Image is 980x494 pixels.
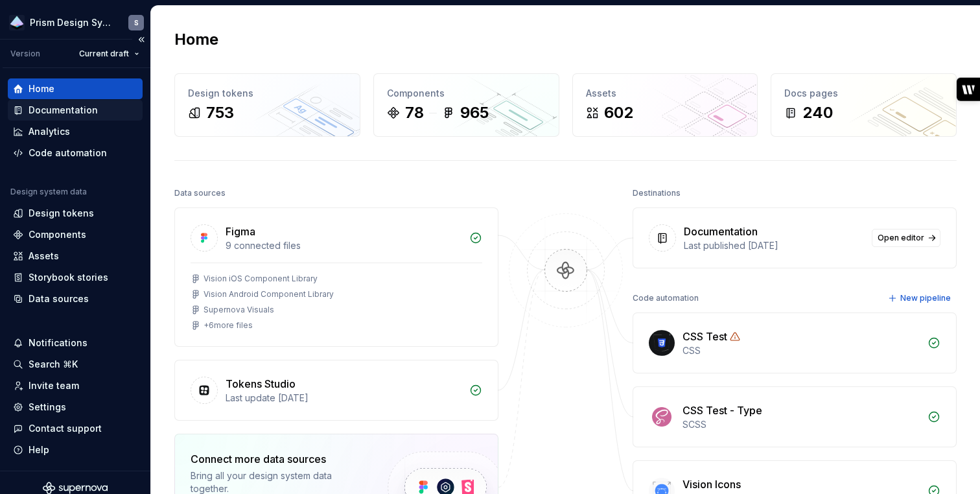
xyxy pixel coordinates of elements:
div: Documentation [29,104,98,117]
div: Last update [DATE] [226,392,461,405]
div: Design tokens [188,87,347,100]
div: Figma [226,224,255,239]
div: Design system data [10,187,87,197]
a: Components [8,224,143,245]
button: Search ⌘K [8,354,143,375]
button: Prism Design SystemS [3,8,148,36]
div: 240 [802,102,833,123]
button: New pipeline [884,289,957,307]
button: Collapse sidebar [132,30,150,49]
button: Current draft [73,45,145,63]
div: 602 [604,102,633,123]
div: Invite team [29,379,79,392]
div: Vision Android Component Library [204,289,334,300]
div: Storybook stories [29,271,108,284]
div: Tokens Studio [226,376,296,392]
div: Components [29,228,86,241]
a: Components78965 [373,73,559,137]
div: SCSS [682,418,920,431]
div: CSS [682,344,920,357]
div: Vision Icons [682,476,741,492]
div: Contact support [29,422,102,435]
div: Search ⌘K [29,358,78,371]
div: Last published [DATE] [684,239,864,252]
button: Contact support [8,418,143,439]
div: Docs pages [784,87,943,100]
a: Storybook stories [8,267,143,288]
a: Settings [8,397,143,418]
a: Assets [8,246,143,266]
div: Destinations [633,184,681,202]
div: Assets [586,87,745,100]
a: Figma9 connected filesVision iOS Component LibraryVision Android Component LibrarySupernova Visua... [174,207,498,347]
img: 9b6b964a-53fc-4bc9-b355-cdb05cf83bcb.png [9,15,25,30]
div: + 6 more files [204,320,253,331]
a: Tokens StudioLast update [DATE] [174,360,498,421]
a: Home [8,78,143,99]
a: Documentation [8,100,143,121]
a: Docs pages240 [771,73,957,137]
div: S [134,18,139,28]
div: 753 [206,102,234,123]
div: Analytics [29,125,70,138]
div: Components [387,87,546,100]
div: 78 [405,102,424,123]
div: 9 connected files [226,239,461,252]
button: Notifications [8,333,143,353]
span: Open editor [878,233,924,243]
div: Help [29,443,49,456]
div: Documentation [684,224,758,239]
span: Current draft [79,49,129,59]
div: 965 [460,102,489,123]
a: Code automation [8,143,143,163]
div: Notifications [29,336,87,349]
a: Design tokens [8,203,143,224]
div: CSS Test - Type [682,403,762,418]
a: Analytics [8,121,143,142]
div: Vision iOS Component Library [204,274,318,284]
div: Code automation [633,289,699,307]
button: Help [8,440,143,460]
div: Settings [29,401,66,414]
div: Data sources [29,292,89,305]
div: Assets [29,250,59,263]
div: CSS Test [682,329,727,344]
h2: Home [174,29,218,50]
a: Design tokens753 [174,73,360,137]
div: Data sources [174,184,226,202]
a: Invite team [8,375,143,396]
div: Connect more data sources [191,451,366,467]
a: Data sources [8,288,143,309]
div: Version [10,49,40,59]
a: Open editor [872,229,940,247]
div: Supernova Visuals [204,305,274,315]
span: New pipeline [900,293,951,303]
div: Code automation [29,147,107,159]
a: Assets602 [572,73,758,137]
div: Home [29,82,54,95]
div: Design tokens [29,207,94,220]
div: Prism Design System [30,16,113,29]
